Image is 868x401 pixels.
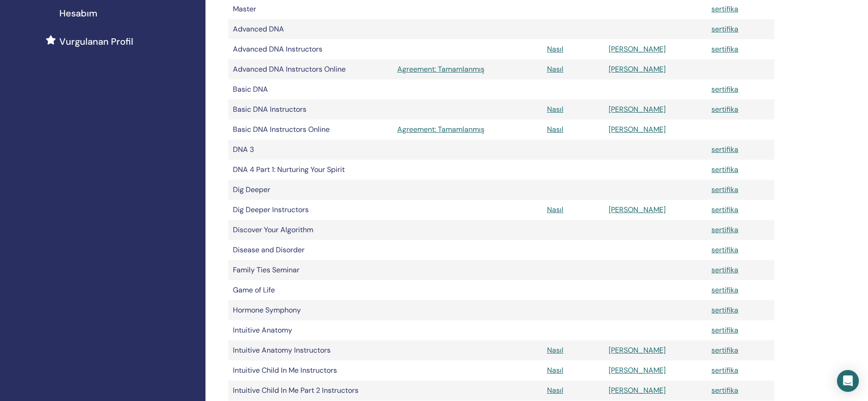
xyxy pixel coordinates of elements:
[228,140,393,160] td: DNA 3
[547,104,563,114] a: Nasıl
[228,160,393,180] td: DNA 4 Part 1: Nurturing Your Spirit
[609,44,666,54] a: [PERSON_NAME]
[711,4,738,14] a: sertifika
[711,165,738,174] a: sertifika
[228,360,393,380] td: Intuitive Child In Me Instructors
[547,365,563,375] a: Nasıl
[228,340,393,360] td: Intuitive Anatomy Instructors
[609,64,666,74] a: [PERSON_NAME]
[228,280,393,300] td: Game of Life
[711,145,738,154] a: sertifika
[711,185,738,194] a: sertifika
[228,99,393,120] td: Basic DNA Instructors
[609,104,666,114] a: [PERSON_NAME]
[711,225,738,234] a: sertifika
[228,300,393,320] td: Hormone Symphony
[609,365,666,375] a: [PERSON_NAME]
[609,205,666,214] a: [PERSON_NAME]
[711,104,738,114] a: sertifika
[59,35,133,48] span: Vurgulanan Profil
[547,64,563,74] a: Nasıl
[228,380,393,401] td: Intuitive Child In Me Part 2 Instructors
[228,180,393,200] td: Dig Deeper
[711,24,738,34] a: sertifika
[228,79,393,99] td: Basic DNA
[228,19,393,39] td: Advanced DNA
[837,370,859,392] div: Open Intercom Messenger
[609,345,666,355] a: [PERSON_NAME]
[228,120,393,140] td: Basic DNA Instructors Online
[711,305,738,315] a: sertifika
[547,385,563,395] a: Nasıl
[397,64,538,75] a: Agreement: Tamamlanmış
[228,200,393,220] td: Dig Deeper Instructors
[711,365,738,375] a: sertifika
[397,124,538,135] a: Agreement: Tamamlanmış
[547,345,563,355] a: Nasıl
[711,325,738,335] a: sertifika
[609,385,666,395] a: [PERSON_NAME]
[711,205,738,214] a: sertifika
[228,39,393,59] td: Advanced DNA Instructors
[59,6,97,20] span: Hesabım
[547,44,563,54] a: Nasıl
[711,44,738,54] a: sertifika
[711,285,738,295] a: sertifika
[228,59,393,79] td: Advanced DNA Instructors Online
[547,205,563,214] a: Nasıl
[711,345,738,355] a: sertifika
[609,125,666,134] a: [PERSON_NAME]
[547,125,563,134] a: Nasıl
[228,320,393,340] td: Intuitive Anatomy
[228,240,393,260] td: Disease and Disorder
[228,220,393,240] td: Discover Your Algorithm
[711,245,738,255] a: sertifika
[711,265,738,275] a: sertifika
[711,84,738,94] a: sertifika
[228,260,393,280] td: Family Ties Seminar
[711,385,738,395] a: sertifika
